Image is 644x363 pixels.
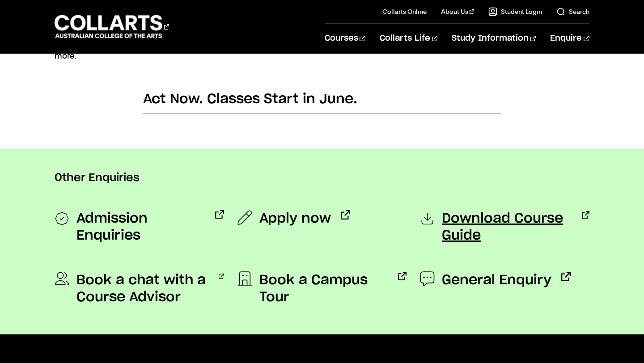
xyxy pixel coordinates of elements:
a: Courses [325,24,365,53]
p: Other Enquiries [55,171,589,185]
a: Enquire [550,24,589,53]
span: Download Course Guide [442,210,572,244]
h2: Act Now. Classes Start in June. [143,91,501,114]
span: Book a Campus Tour [259,272,388,306]
a: Search [556,7,589,16]
a: Book a Campus Tour [237,272,407,306]
a: Study Information [452,24,536,53]
a: General Enquiry [420,272,571,289]
a: About Us [441,7,474,16]
a: Download Course Guide [420,210,589,244]
a: Admission Enquiries [55,210,224,244]
span: Book a chat with a Course Advisor [76,272,209,306]
div: Go to homepage [55,14,169,39]
span: General Enquiry [442,272,551,289]
span: Apply now [259,210,331,227]
a: Student Login [488,7,542,16]
a: Book a chat with a Course Advisor [55,272,224,306]
a: Collarts Online [382,7,427,16]
span: Admission Enquiries [76,210,205,244]
a: Collarts Life [380,24,437,53]
a: Apply now [237,210,350,227]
